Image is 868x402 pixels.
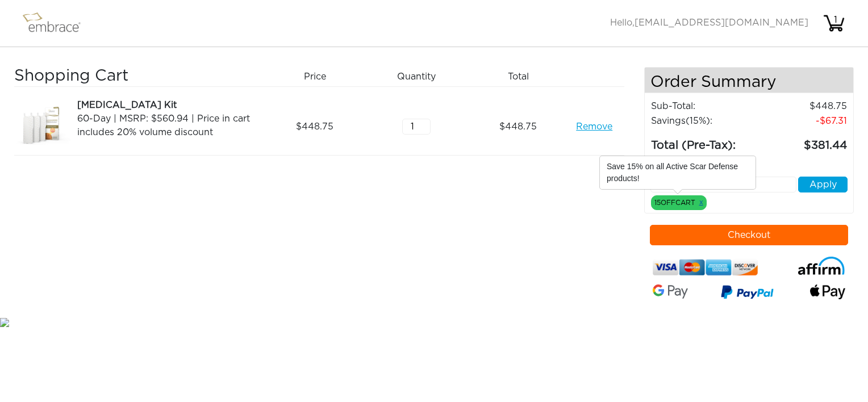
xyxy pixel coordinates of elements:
img: credit-cards.png [653,257,758,278]
td: 448.75 [759,99,848,114]
a: Remove [576,120,612,133]
td: 381.44 [759,128,848,154]
span: 448.75 [499,120,537,133]
span: [EMAIL_ADDRESS][DOMAIN_NAME] [635,18,808,27]
td: 67.31 [759,114,848,128]
div: 60-Day | MSRP: $560.94 | Price in cart includes 20% volume discount [77,112,260,139]
span: (15%) [686,116,710,125]
div: 1 [824,13,847,27]
img: paypal-v3.png [721,282,774,304]
span: Quantity [397,70,436,83]
img: affirm-logo.svg [798,257,845,275]
h3: Shopping Cart [14,67,260,86]
a: x [699,197,703,207]
div: Price [268,67,370,86]
div: [MEDICAL_DATA] Kit [77,98,260,112]
td: Total (Pre-Tax): [650,128,759,154]
img: fullApplePay.png [810,284,845,299]
div: 15OFFCART [651,195,707,210]
img: logo.png [20,9,94,37]
button: Checkout [650,225,849,245]
img: cart [823,12,845,35]
div: Save 15% on all Active Scar Defense products! [600,156,756,189]
span: Hello, [610,18,808,27]
button: Apply [798,177,848,192]
img: a09f5d18-8da6-11e7-9c79-02e45ca4b85b.jpeg [14,98,71,155]
img: Google-Pay-Logo.svg [653,284,688,299]
div: Total [471,67,573,86]
a: 1 [823,18,845,27]
td: Sub-Total: [650,99,759,114]
span: 448.75 [296,120,333,133]
h4: Order Summary [645,68,854,93]
td: Savings : [650,114,759,128]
